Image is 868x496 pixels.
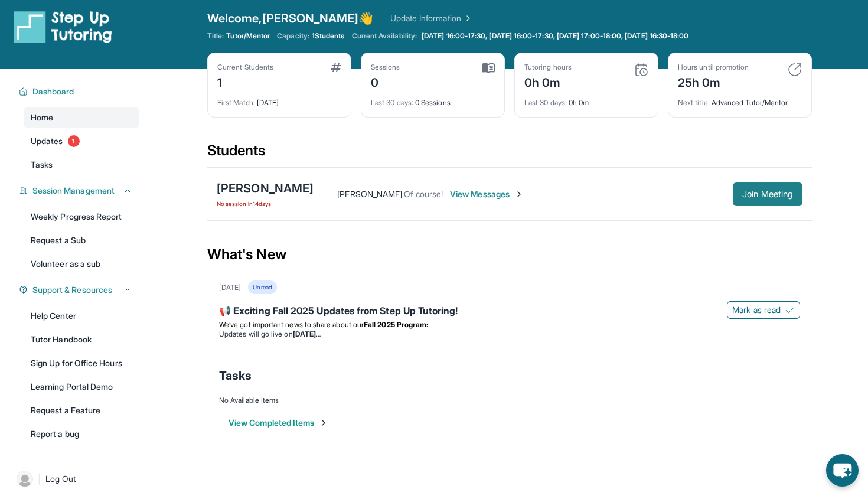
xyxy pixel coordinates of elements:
[217,91,341,107] div: [DATE]
[24,376,139,397] a: Learning Portal Demo
[207,229,812,280] div: What's New
[24,400,139,421] a: Request a Feature
[826,454,859,487] button: chat-button
[24,230,139,251] a: Request a Sub
[732,304,781,316] span: Mark as read
[226,31,270,41] span: Tutor/Mentor
[293,329,321,338] strong: [DATE]
[371,91,495,107] div: 0 Sessions
[217,98,255,107] span: First Match :
[404,189,443,199] span: Of course!
[419,31,691,41] a: [DATE] 16:00-17:30, [DATE] 16:00-17:30, [DATE] 17:00-18:00, [DATE] 16:30-18:00
[390,12,473,24] a: Update Information
[219,304,800,320] div: 📢 Exciting Fall 2025 Updates from Step Up Tutoring!
[727,301,800,319] button: Mark as read
[24,253,139,275] a: Volunteer as a sub
[24,305,139,327] a: Help Center
[31,159,53,171] span: Tasks
[28,185,132,197] button: Session Management
[331,63,341,72] img: card
[207,141,812,167] div: Students
[371,72,400,91] div: 0
[524,63,572,72] div: Tutoring hours
[24,107,139,128] a: Home
[733,182,802,206] button: Join Meeting
[24,353,139,374] a: Sign Up for Office Hours
[364,320,428,329] strong: Fall 2025 Program:
[482,63,495,73] img: card
[217,63,273,72] div: Current Students
[312,31,345,41] span: 1 Students
[32,185,115,197] span: Session Management
[219,320,364,329] span: We’ve got important news to share about our
[217,180,314,197] div: [PERSON_NAME]
[371,63,400,72] div: Sessions
[219,329,800,339] li: Updates will go live on
[24,423,139,445] a: Report a bug
[678,98,710,107] span: Next title :
[678,72,749,91] div: 25h 0m
[524,91,648,107] div: 0h 0m
[31,112,53,123] span: Home
[788,63,802,77] img: card
[24,154,139,175] a: Tasks
[524,98,567,107] span: Last 30 days :
[32,284,112,296] span: Support & Resources
[32,86,74,97] span: Dashboard
[68,135,80,147] span: 1
[524,72,572,91] div: 0h 0m
[337,189,404,199] span: [PERSON_NAME] :
[277,31,309,41] span: Capacity:
[450,188,524,200] span: View Messages
[28,284,132,296] button: Support & Resources
[217,72,273,91] div: 1
[207,10,374,27] span: Welcome, [PERSON_NAME] 👋
[28,86,132,97] button: Dashboard
[207,31,224,41] span: Title:
[371,98,413,107] span: Last 30 days :
[678,91,802,107] div: Advanced Tutor/Mentor
[217,199,314,208] span: No session in 14 days
[38,472,41,486] span: |
[229,417,328,429] button: View Completed Items
[785,305,795,315] img: Mark as read
[678,63,749,72] div: Hours until promotion
[31,135,63,147] span: Updates
[634,63,648,77] img: card
[24,206,139,227] a: Weekly Progress Report
[248,280,276,294] div: Unread
[514,190,524,199] img: Chevron-Right
[12,466,139,492] a: |Log Out
[352,31,417,41] span: Current Availability:
[742,191,793,198] span: Join Meeting
[14,10,112,43] img: logo
[45,473,76,485] span: Log Out
[461,12,473,24] img: Chevron Right
[17,471,33,487] img: user-img
[24,130,139,152] a: Updates1
[219,396,800,405] div: No Available Items
[219,283,241,292] div: [DATE]
[219,367,252,384] span: Tasks
[24,329,139,350] a: Tutor Handbook
[422,31,688,41] span: [DATE] 16:00-17:30, [DATE] 16:00-17:30, [DATE] 17:00-18:00, [DATE] 16:30-18:00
